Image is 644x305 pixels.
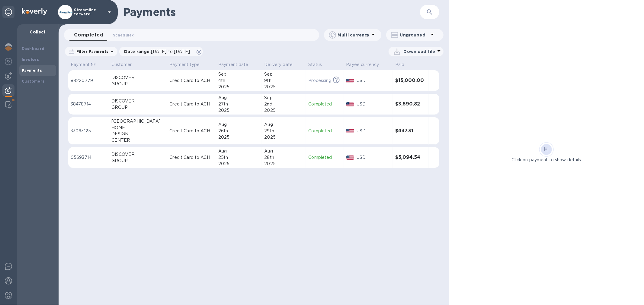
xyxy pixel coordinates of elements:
p: 33063125 [71,128,107,134]
span: Delivery date [264,61,300,68]
div: Aug [218,148,259,154]
div: 9th [264,77,303,84]
div: 26th [218,128,259,134]
b: Invoices [22,57,39,62]
h3: $437.31 [395,128,426,134]
div: Sep [264,95,303,101]
p: Payee currency [346,61,379,68]
div: 27th [218,101,259,107]
p: 05693714 [71,154,107,161]
span: Scheduled [113,32,135,38]
span: Payment № [71,61,104,68]
div: Aug [264,121,303,128]
div: 2025 [264,84,303,90]
p: Payment № [71,61,96,68]
div: Date range:[DATE] to [DATE] [119,47,203,56]
span: Payment date [218,61,256,68]
div: Aug [218,121,259,128]
p: Completed [308,101,341,107]
div: DISCOVER [111,98,165,104]
b: Dashboard [22,46,45,51]
p: USD [357,154,390,161]
p: USD [357,128,390,134]
div: 2nd [264,101,303,107]
span: Paid [395,61,412,68]
div: 2025 [218,84,259,90]
img: USD [346,129,354,133]
p: Completed [308,128,341,134]
p: Credit Card to ACH [169,77,213,84]
div: DESIGN [111,131,165,137]
div: 29th [264,128,303,134]
b: Payments [22,68,42,73]
div: DISCOVER [111,74,165,81]
img: USD [346,79,354,83]
p: Processing [308,77,331,84]
p: USD [357,101,390,107]
p: Paid [395,61,405,68]
p: Streamline forward [74,8,104,16]
img: Logo [22,8,47,15]
div: DISCOVER [111,151,165,158]
div: 4th [218,77,259,84]
div: Aug [218,95,259,101]
p: Filter Payments [74,49,108,54]
p: Click on payment to show details [512,157,581,163]
div: Unpin categories [2,6,14,18]
div: 2025 [264,161,303,167]
img: Foreign exchange [5,58,12,65]
b: Customers [22,79,45,83]
div: GROUP [111,104,165,111]
span: Payee currency [346,61,387,68]
p: Date range : [124,49,193,55]
div: 28th [264,154,303,161]
span: Payment type [169,61,207,68]
span: [DATE] to [DATE] [151,49,190,54]
div: 2025 [264,107,303,114]
p: Credit Card to ACH [169,128,213,134]
img: USD [346,102,354,106]
p: 88220779 [71,77,107,84]
div: Aug [264,148,303,154]
p: USD [357,77,390,84]
div: GROUP [111,158,165,164]
h3: $5,094.54 [395,155,426,160]
p: Completed [308,154,341,161]
p: Ungrouped [400,32,429,38]
img: USD [346,156,354,160]
div: HOME [111,124,165,131]
div: Sep [264,71,303,77]
p: Multi currency [338,32,370,38]
div: [GEOGRAPHIC_DATA] [111,118,165,124]
p: Delivery date [264,61,293,68]
h3: $3,690.82 [395,101,426,107]
p: Collect [22,29,54,35]
div: 2025 [264,134,303,140]
h1: Payments [123,6,420,18]
p: Status [308,61,322,68]
h3: $15,000.00 [395,78,426,83]
div: 2025 [218,107,259,114]
div: 25th [218,154,259,161]
p: 38478714 [71,101,107,107]
span: Status [308,61,330,68]
p: Payment type [169,61,200,68]
div: CENTER [111,137,165,143]
p: Credit Card to ACH [169,154,213,161]
div: GROUP [111,81,165,87]
p: Credit Card to ACH [169,101,213,107]
span: Customer [111,61,140,68]
p: Payment date [218,61,248,68]
div: 2025 [218,134,259,140]
div: 2025 [218,161,259,167]
span: Completed [74,31,103,39]
div: Sep [218,71,259,77]
p: Customer [111,61,132,68]
p: Download file [404,49,435,55]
